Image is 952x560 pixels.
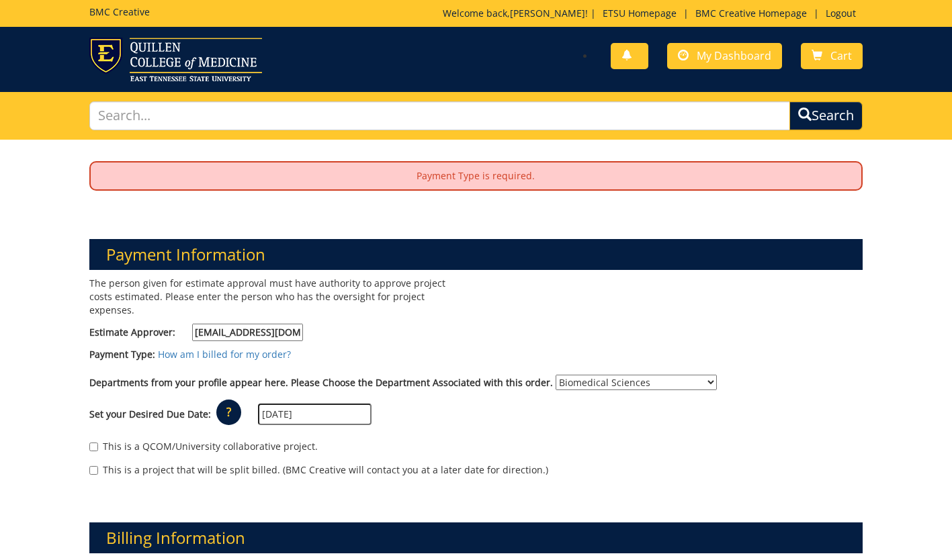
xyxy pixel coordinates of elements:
[89,7,150,17] h5: BMC Creative
[89,466,98,475] input: This is a project that will be split billed. (BMC Creative will contact you at a later date for d...
[258,404,372,425] input: MM/DD/YYYY
[89,239,863,270] h3: Payment Information
[158,348,291,361] a: How am I billed for my order?
[789,101,863,130] button: Search
[89,38,262,81] img: ETSU logo
[510,7,585,19] a: [PERSON_NAME]
[89,277,466,317] p: The person given for estimate approval must have authority to approve project costs estimated. Pl...
[819,7,863,19] a: Logout
[89,376,553,389] label: Departments from your profile appear here. Please Choose the Department Associated with this order.
[89,408,211,421] label: Set your Desired Due Date:
[89,522,863,553] h3: Billing Information
[89,442,98,451] input: This is a QCOM/University collaborative project.
[216,400,241,425] p: ?
[697,48,771,63] span: My Dashboard
[91,162,861,189] p: Payment Type is required.
[443,7,863,20] p: Welcome back, ! | | |
[667,43,782,69] a: My Dashboard
[89,324,303,341] label: Estimate Approver:
[89,101,790,130] input: Search...
[89,440,318,453] label: This is a QCOM/University collaborative project.
[192,324,303,341] input: Estimate Approver:
[801,43,863,69] a: Cart
[89,348,155,361] label: Payment Type:
[689,7,814,19] a: BMC Creative Homepage
[596,7,683,19] a: ETSU Homepage
[89,463,548,477] label: This is a project that will be split billed. (BMC Creative will contact you at a later date for d...
[830,48,852,63] span: Cart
